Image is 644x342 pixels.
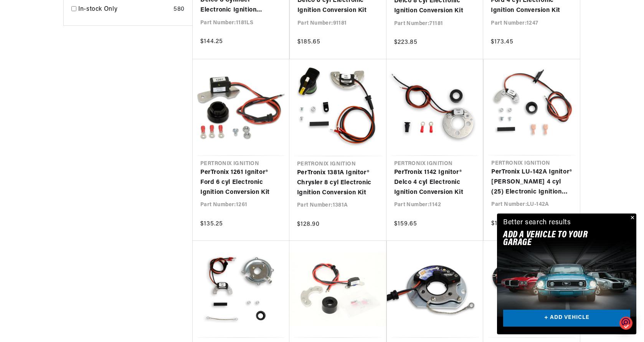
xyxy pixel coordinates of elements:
[173,5,185,15] div: 580
[503,231,611,247] h2: Add A VEHICLE to your garage
[297,168,379,198] a: PerTronix 1381A Ignitor® Chrysler 8 cyl Electronic Ignition Conversion Kit
[503,310,630,327] a: + ADD VEHICLE
[78,5,170,15] a: In-stock Only
[394,168,476,197] a: PerTronix 1142 Ignitor® Delco 4 cyl Electronic Ignition Conversion Kit
[503,217,571,229] div: Better search results
[627,214,636,223] button: Close
[491,167,572,197] a: PerTronix LU-142A Ignitor® [PERSON_NAME] 4 cyl (25) Electronic Ignition Conversion Kit
[200,168,282,197] a: PerTronix 1261 Ignitor® Ford 6 cyl Electronic Ignition Conversion Kit
[619,316,632,330] img: o1IwAAAABJRU5ErkJggg==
